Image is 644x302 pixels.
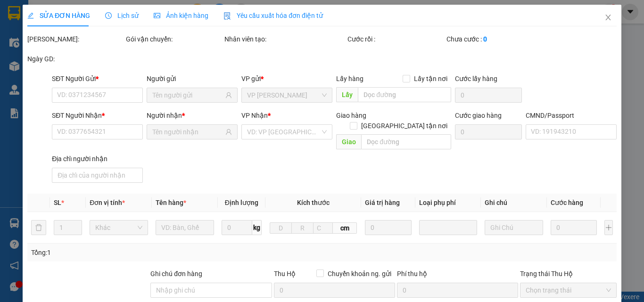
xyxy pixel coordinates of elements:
[95,220,142,235] span: Khác
[347,34,444,44] div: Cước rồi :
[336,87,358,102] span: Lấy
[27,12,90,19] span: SỬA ĐƠN HÀNG
[454,112,501,119] label: Cước giao hàng
[324,269,395,279] span: Chuyển khoản ng. gửi
[454,88,522,103] input: Cước lấy hàng
[485,220,543,235] input: Ghi Chú
[252,220,262,235] span: kg
[27,54,124,64] div: Ngày GD:
[31,247,249,258] div: Tổng: 1
[336,112,366,119] span: Giao hàng
[454,75,497,82] label: Cước lấy hàng
[333,222,357,234] span: cm
[150,283,272,298] input: Ghi chú đơn hàng
[291,222,314,234] input: R
[54,199,61,206] span: SL
[336,75,363,82] span: Lấy hàng
[551,199,583,206] span: Cước hàng
[147,73,238,84] div: Người gửi
[297,199,330,206] span: Kích thước
[154,12,208,19] span: Ảnh kiện hàng
[105,12,112,19] span: clock-circle
[225,199,258,206] span: Định lượng
[604,14,612,21] span: close
[454,124,522,139] input: Cước giao hàng
[526,283,611,297] span: Chọn trạng thái
[31,220,46,235] button: delete
[365,199,400,206] span: Giá trị hàng
[156,199,186,206] span: Tên hàng
[520,269,617,279] div: Trạng thái Thu Hộ
[358,87,451,102] input: Dọc đường
[52,73,143,84] div: SĐT Người Gửi
[152,90,223,100] input: Tên người gửi
[150,270,202,278] label: Ghi chú đơn hàng
[225,129,232,135] span: user
[313,222,333,234] input: C
[361,134,451,149] input: Dọc đường
[52,110,143,121] div: SĐT Người Nhận
[224,34,346,44] div: Nhân viên tạo:
[483,35,487,43] b: 0
[27,34,124,44] div: [PERSON_NAME]:
[336,134,361,149] span: Giao
[154,12,160,19] span: picture
[152,127,223,137] input: Tên người nhận
[595,5,621,31] button: Close
[52,168,143,183] input: Địa chỉ của người nhận
[604,220,613,235] button: plus
[481,194,547,212] th: Ghi chú
[446,34,543,44] div: Chưa cước :
[225,92,232,98] span: user
[365,220,411,235] input: 0
[223,12,323,19] span: Yêu cầu xuất hóa đơn điện tử
[270,222,292,234] input: D
[397,269,518,283] div: Phí thu hộ
[247,88,327,102] span: VP Ngọc Hồi
[105,12,139,19] span: Lịch sử
[147,110,238,121] div: Người nhận
[241,112,268,119] span: VP Nhận
[27,12,34,19] span: edit
[156,220,214,235] input: VD: Bàn, Ghế
[415,194,481,212] th: Loại phụ phí
[410,73,451,84] span: Lấy tận nơi
[551,220,597,235] input: 0
[126,34,223,44] div: Gói vận chuyển:
[52,154,143,164] div: Địa chỉ người nhận
[223,12,231,20] img: icon
[241,73,332,84] div: VP gửi
[273,270,295,278] span: Thu Hộ
[357,121,451,131] span: [GEOGRAPHIC_DATA] tận nơi
[90,199,125,206] span: Đơn vị tính
[526,110,617,121] div: CMND/Passport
